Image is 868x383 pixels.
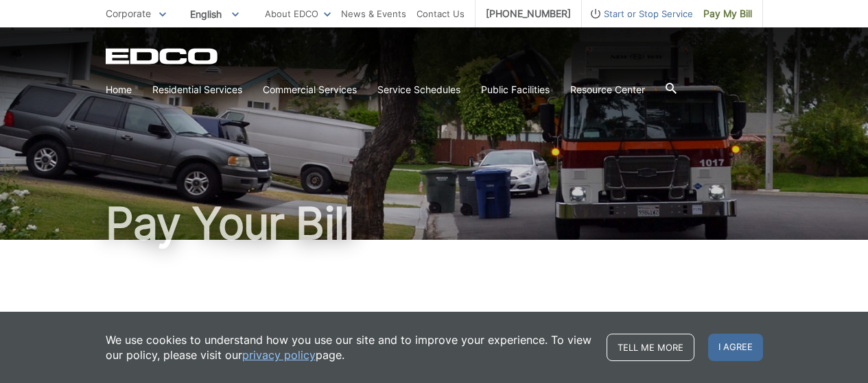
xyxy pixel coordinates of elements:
span: Pay My Bill [703,6,752,21]
span: I agree [708,334,763,361]
a: Public Facilities [481,82,550,97]
a: News & Events [341,6,406,21]
span: English [180,3,249,25]
a: Service Schedules [377,82,460,97]
a: privacy policy [242,347,316,362]
h1: Pay Your Bill [106,308,763,333]
a: Contact Us [417,6,465,21]
a: Commercial Services [263,82,357,97]
a: Tell me more [607,334,694,361]
a: About EDCO [265,6,331,21]
h1: Pay Your Bill [106,201,763,245]
a: Home [106,82,132,97]
p: We use cookies to understand how you use our site and to improve your experience. To view our pol... [106,332,593,362]
a: Residential Services [152,82,242,97]
a: Resource Center [570,82,645,97]
a: EDCD logo. Return to the homepage. [106,48,220,64]
span: Corporate [106,8,151,19]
